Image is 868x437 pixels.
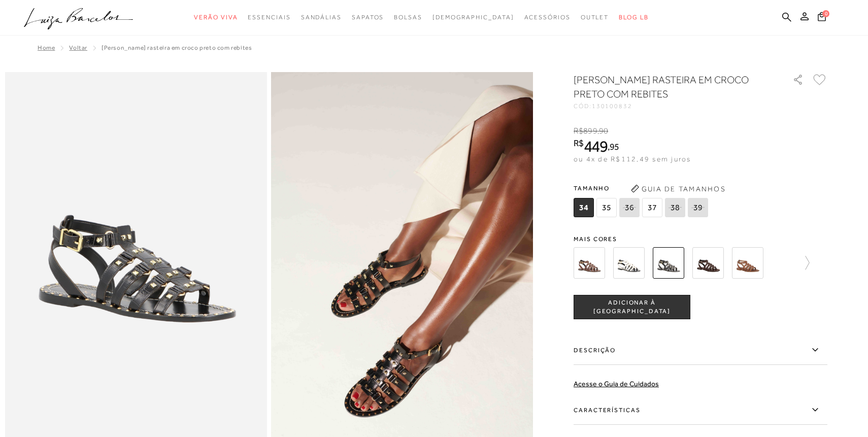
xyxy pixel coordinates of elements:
[692,247,724,279] img: SANDÁLIA RASTEIRA PESCADORA EM COURO CAFÉ COM SOLA E TIRAS DE REBITES
[574,73,764,101] h1: [PERSON_NAME] RASTEIRA EM CROCO PRETO COM REBITES
[69,44,87,51] a: Voltar
[581,14,609,21] span: Outlet
[581,8,609,27] a: categoryNavScreenReaderText
[432,14,514,21] span: [DEMOGRAPHIC_DATA]
[613,247,645,279] img: SANDÁLIA FISHER RASTEIRA EM CROCO OFF WHITE COM REBITES
[574,295,690,319] button: ADICIONAR À [GEOGRAPHIC_DATA]
[524,8,571,27] a: categoryNavScreenReaderText
[352,14,384,21] span: Sapatos
[574,126,583,136] i: R$
[608,142,619,151] i: ,
[584,137,608,155] span: 449
[574,139,584,148] i: R$
[574,395,827,425] label: Características
[574,103,777,109] div: CÓD:
[102,44,252,51] span: [PERSON_NAME] RASTEIRA EM CROCO PRETO COM REBITES
[596,198,617,217] span: 35
[822,10,829,17] span: 0
[619,198,640,217] span: 36
[665,198,685,217] span: 38
[574,181,711,196] span: Tamanho
[574,335,827,365] label: Descrição
[194,14,238,21] span: Verão Viva
[38,44,55,51] a: Home
[394,8,422,27] a: categoryNavScreenReaderText
[524,14,571,21] span: Acessórios
[194,8,238,27] a: categoryNavScreenReaderText
[815,11,829,25] button: 0
[301,8,342,27] a: categoryNavScreenReaderText
[642,198,662,217] span: 37
[619,14,648,21] span: BLOG LB
[248,8,290,27] a: categoryNavScreenReaderText
[394,14,422,21] span: Bolsas
[653,247,684,279] img: SANDÁLIA FISHER RASTEIRA EM CROCO PRETO COM REBITES
[574,155,691,163] span: ou 4x de R$112,49 sem juros
[610,141,619,152] span: 95
[732,247,763,279] img: SANDÁLIA RASTEIRA PESCADORA EM COURO CARAMELO COM SOLA E TIRAS DE REBITES
[599,126,608,136] span: 90
[627,181,729,197] button: Guia de Tamanhos
[583,126,597,136] span: 899
[574,198,594,217] span: 34
[574,298,690,316] span: ADICIONAR À [GEOGRAPHIC_DATA]
[597,126,609,136] i: ,
[352,8,384,27] a: categoryNavScreenReaderText
[574,247,605,279] img: SANDÁLIA FISHER RASTEIRA EM CROCO CHOCOLATE COM REBITES
[574,236,827,242] span: Mais cores
[574,380,659,388] a: Acesse o Guia de Cuidados
[592,103,632,110] span: 130100832
[619,8,648,27] a: BLOG LB
[432,8,514,27] a: noSubCategoriesText
[301,14,342,21] span: Sandálias
[688,198,708,217] span: 39
[248,14,290,21] span: Essenciais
